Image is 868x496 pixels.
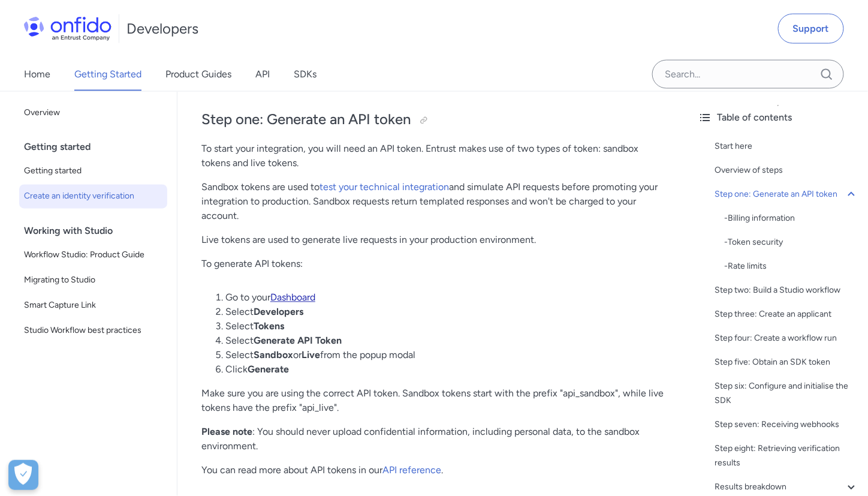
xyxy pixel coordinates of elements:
[225,334,664,348] li: Select
[126,19,198,38] h1: Developers
[74,58,141,91] a: Getting Started
[715,307,858,321] a: Step three: Create an applicant
[24,164,162,179] span: Getting started
[715,283,858,297] a: Step two: Build a Studio workflow
[254,321,284,332] strong: Tokens
[201,110,664,130] h2: Step one: Generate an API token
[724,235,858,249] div: - Token security
[255,58,270,91] a: API
[24,58,50,91] a: Home
[715,417,858,432] a: Step seven: Receiving webhooks
[24,136,172,160] div: Getting started
[715,331,858,345] a: Step four: Create a workflow run
[724,259,858,273] a: -Rate limits
[19,319,167,343] a: Studio Workflow best practices
[24,324,162,338] span: Studio Workflow best practices
[382,465,441,476] a: API reference
[778,14,844,44] a: Support
[24,17,111,41] img: Onfido Logo
[24,299,162,313] span: Smart Capture Link
[19,269,167,293] a: Migrating to Studio
[24,273,162,288] span: Migrating to Studio
[19,294,167,318] a: Smart Capture Link
[19,101,167,125] a: Overview
[254,350,293,361] strong: Sandbox
[24,106,162,120] span: Overview
[165,58,231,91] a: Product Guides
[724,211,858,226] a: -Billing information
[248,364,289,375] strong: Generate
[724,211,858,226] div: - Billing information
[715,480,858,494] a: Results breakdown
[24,190,162,204] span: Create an identity verification
[715,379,858,408] a: Step six: Configure and initialise the SDK
[201,387,664,416] p: Make sure you are using the correct API token. Sandbox tokens start with the prefix "api_sandbox"...
[225,305,664,320] li: Select
[715,441,858,470] a: Step eight: Retrieving verification results
[201,425,664,454] p: : You should never upload confidential information, including personal data, to the sandbox envir...
[8,460,38,490] div: Cookie Preferences
[19,244,167,267] a: Workflow Studio: Product Guide
[8,460,38,490] button: Open Preferences
[24,248,162,263] span: Workflow Studio: Product Guide
[225,291,664,305] li: Go to your
[652,60,844,89] input: Onfido search input field
[715,139,858,154] a: Start here
[201,257,664,272] p: To generate API tokens:
[19,160,167,184] a: Getting started
[724,259,858,273] div: - Rate limits
[302,350,320,361] strong: Live
[715,163,858,178] a: Overview of steps
[294,58,317,91] a: SDKs
[254,335,342,347] strong: Generate API Token
[724,235,858,249] a: -Token security
[201,233,664,248] p: Live tokens are used to generate live requests in your production environment.
[698,110,858,125] div: Table of contents
[201,426,252,438] strong: Please note
[254,306,303,318] strong: Developers
[225,348,664,363] li: Select or from the popup modal
[201,142,664,171] p: To start your integration, you will need an API token. Entrust makes use of two types of token: s...
[715,187,858,202] a: Step one: Generate an API token
[19,185,167,209] a: Create an identity verification
[320,182,449,193] a: test your technical integration
[225,320,664,334] li: Select
[201,181,664,224] p: Sandbox tokens are used to and simulate API requests before promoting your integration to product...
[715,355,858,369] a: Step five: Obtain an SDK token
[270,292,315,303] a: Dashboard
[24,220,172,244] div: Working with Studio
[201,464,664,478] p: You can read more about API tokens in our .
[225,363,664,377] li: Click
